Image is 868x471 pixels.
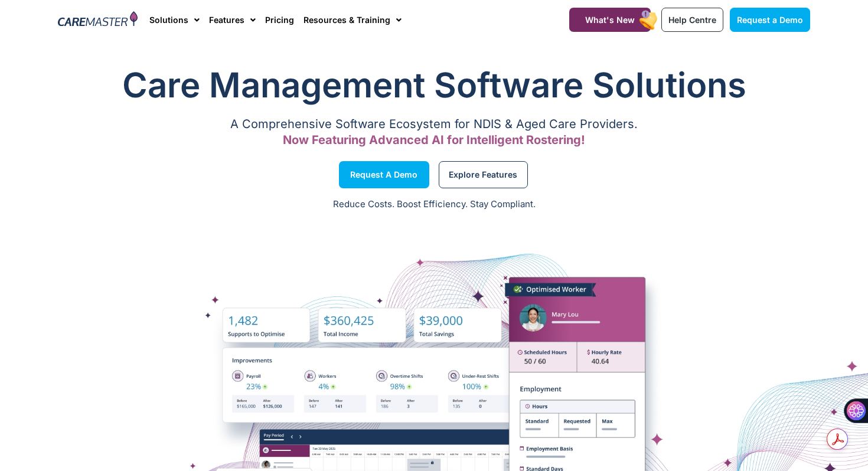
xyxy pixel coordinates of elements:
a: Request a Demo [339,161,429,188]
a: What's New [569,8,651,32]
p: Reduce Costs. Boost Efficiency. Stay Compliant. [7,198,861,211]
span: Now Featuring Advanced AI for Intelligent Rostering! [283,133,585,147]
span: Request a Demo [737,15,803,25]
img: CareMaster Logo [58,11,138,29]
span: Request a Demo [350,172,417,178]
span: Explore Features [449,172,517,178]
a: Request a Demo [730,8,810,32]
h1: Care Management Software Solutions [58,61,810,109]
a: Explore Features [439,161,528,188]
span: Help Centre [668,15,716,25]
span: What's New [585,15,635,25]
p: A Comprehensive Software Ecosystem for NDIS & Aged Care Providers. [58,120,810,128]
a: Help Centre [661,8,723,32]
